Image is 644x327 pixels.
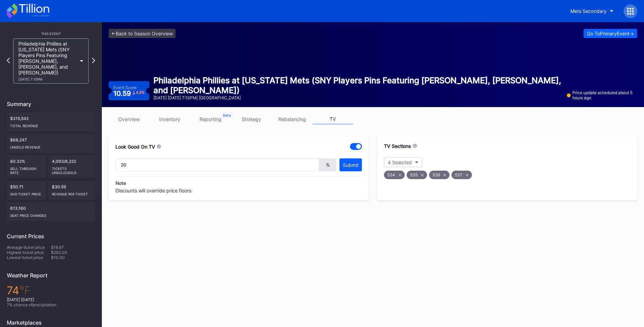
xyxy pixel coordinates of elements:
div: Mets Secondary [570,8,607,14]
a: reporting [190,114,231,124]
div: 74 [7,284,95,297]
div: Go To Primary Event -> [587,31,634,36]
div: Submit [343,162,358,168]
a: rebalancing [272,114,312,124]
div: Current Prices [7,233,95,240]
div: Price update scheduled about 5 hours ago [567,90,637,100]
button: Mets Secondary [565,5,619,17]
div: 4 Selected [388,159,412,165]
div: Tickets Unsold/Sold [52,164,92,175]
span: ℉ [19,284,31,297]
div: [DATE] [DATE] [7,297,95,302]
div: 4.9 % [136,91,145,94]
a: overview [109,114,149,124]
input: Set discount [115,158,319,171]
div: This Event [7,32,95,36]
div: [DATE] 7:10PM [18,77,77,81]
div: 537 [452,171,472,179]
div: Event Score [113,85,136,90]
button: 4 Selected [384,157,422,167]
a: strategy [231,114,272,124]
button: Go ToPrimaryEvent-> [584,29,637,38]
div: 4,093/6,222 [49,155,95,178]
div: $315,542 [7,113,95,131]
div: $16.67 [51,245,95,250]
div: Avg ticket price [10,189,42,196]
div: Revenue per ticket [52,189,92,196]
div: Marketplaces [7,319,95,326]
div: Lowest ticket price [7,255,51,260]
div: 10.59 [113,90,145,97]
div: 7 % chance of precipitation [7,302,95,307]
div: seat price changes [10,211,92,218]
div: $10.00 [51,255,95,260]
div: Philadelphia Phillies at [US_STATE] Mets (SNY Players Pins Featuring [PERSON_NAME], [PERSON_NAME]... [18,41,77,81]
div: Average ticket price [7,245,51,250]
a: <-Back to Season Overview [109,29,176,38]
div: Highest ticket price [7,250,51,255]
div: $50.71 [7,181,46,200]
div: Note [115,180,362,186]
div: 534 [384,171,405,179]
a: inventory [149,114,190,124]
div: Discounts will override price floors. [115,176,362,193]
div: TV Sections [384,143,411,149]
div: 536 [429,171,449,179]
div: 613,160 [7,202,95,221]
div: $68,247 [7,134,95,153]
div: $30.59 [49,181,95,200]
div: Weather Report [7,272,95,279]
a: TV [312,114,353,124]
div: 535 [407,171,427,179]
div: Sell Through Rate [10,164,42,175]
div: % [319,158,336,171]
div: 60.32% [7,155,46,178]
div: Total Revenue [10,121,92,128]
div: Summary [7,101,95,107]
button: Submit [339,158,362,171]
div: $262.00 [51,250,95,255]
div: [DATE] [DATE] 7:10PM | [GEOGRAPHIC_DATA] [153,95,563,100]
div: Unsold Revenue [10,142,92,149]
div: Philadelphia Phillies at [US_STATE] Mets (SNY Players Pins Featuring [PERSON_NAME], [PERSON_NAME]... [153,75,563,95]
div: Look Good On TV [115,144,155,150]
